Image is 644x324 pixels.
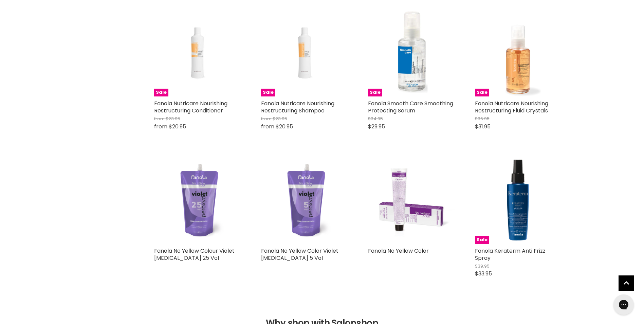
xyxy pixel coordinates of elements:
[261,89,275,96] span: Sale
[273,115,287,122] span: $23.95
[610,292,637,317] iframe: Gorgias live chat messenger
[475,247,546,262] a: Fanola Keraterm Anti Frizz Spray
[154,115,165,122] span: from
[261,123,274,130] span: from
[276,123,293,130] span: $20.95
[475,115,490,122] span: $36.95
[475,100,548,114] a: Fanola Nutricare Nourishing Restructuring Fluid Crystals
[475,123,491,130] span: $31.95
[168,10,226,96] img: Fanola Nutricare Nourishing Restructuring Conditioner
[368,10,455,96] img: Fanola Smooth Care Smoothing Protecting Serum
[261,247,338,262] a: Fanola No Yellow Color Violet [MEDICAL_DATA] 5 Vol
[154,89,168,96] span: Sale
[154,10,241,96] a: Fanola Nutricare Nourishing Restructuring ConditionerSale
[368,123,385,130] span: $29.95
[275,10,333,96] img: Fanola Nutricare Nourishing Restructuring Shampoo
[475,89,489,96] span: Sale
[275,157,333,244] img: Fanola No Yellow Color Violet Peroxide 5 Vol
[475,10,562,96] img: Fanola Nutricare Nourishing Restructuring Fluid Crystals
[261,115,272,122] span: from
[475,157,562,244] img: Fanola Keraterm Anti Frizz Spray
[368,89,382,96] span: Sale
[154,157,241,244] a: Fanola No Yellow Colour Violet Peroxide 25 Vol
[261,157,348,244] a: Fanola No Yellow Color Violet Peroxide 5 Vol
[169,123,186,130] span: $20.95
[166,115,180,122] span: $23.95
[368,100,453,114] a: Fanola Smooth Care Smoothing Protecting Serum
[261,100,334,114] a: Fanola Nutricare Nourishing Restructuring Shampoo
[475,10,562,96] a: Fanola Nutricare Nourishing Restructuring Fluid CrystalsSale
[168,157,226,244] img: Fanola No Yellow Colour Violet Peroxide 25 Vol
[154,247,235,262] a: Fanola No Yellow Colour Violet [MEDICAL_DATA] 25 Vol
[154,100,227,114] a: Fanola Nutricare Nourishing Restructuring Conditioner
[368,115,383,122] span: $34.95
[368,157,455,244] img: Fanola No Yellow Color
[475,270,492,277] span: $33.95
[261,10,348,96] a: Fanola Nutricare Nourishing Restructuring ShampooSale
[154,123,167,130] span: from
[368,10,455,96] a: Fanola Smooth Care Smoothing Protecting SerumSale
[475,157,562,244] a: Fanola Keraterm Anti Frizz SpraySale
[475,236,489,244] span: Sale
[475,263,490,269] span: $39.95
[368,247,429,255] a: Fanola No Yellow Color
